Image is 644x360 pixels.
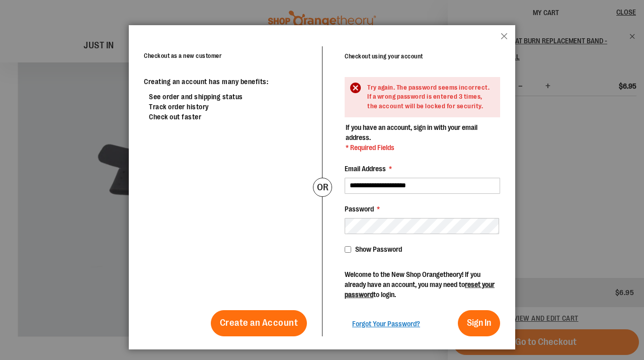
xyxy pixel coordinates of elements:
div: or [313,178,332,197]
li: See order and shipping status [149,92,307,102]
div: Try again. The password seems incorrect. If a wrong password is entered 3 times, the account will... [367,83,490,111]
a: Forgot Your Password? [352,319,420,329]
strong: Checkout as a new customer [144,52,221,59]
span: Password [345,205,374,213]
li: Track order history [149,102,307,112]
li: Check out faster [149,112,307,122]
a: Create an Account [211,310,307,336]
span: Create an Account [220,317,298,328]
a: reset your password [345,280,495,299]
button: Sign In [458,310,500,336]
span: Show Password [355,245,402,253]
span: Forgot Your Password? [352,320,420,328]
p: Creating an account has many benefits: [144,77,307,87]
span: If you have an account, sign in with your email address. [346,123,477,141]
strong: Checkout using your account [345,53,423,60]
span: Sign In [467,318,491,328]
span: Email Address [345,165,386,173]
p: Welcome to the New Shop Orangetheory! If you already have an account, you may need to to login. [345,269,500,300]
span: * Required Fields [346,142,499,153]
